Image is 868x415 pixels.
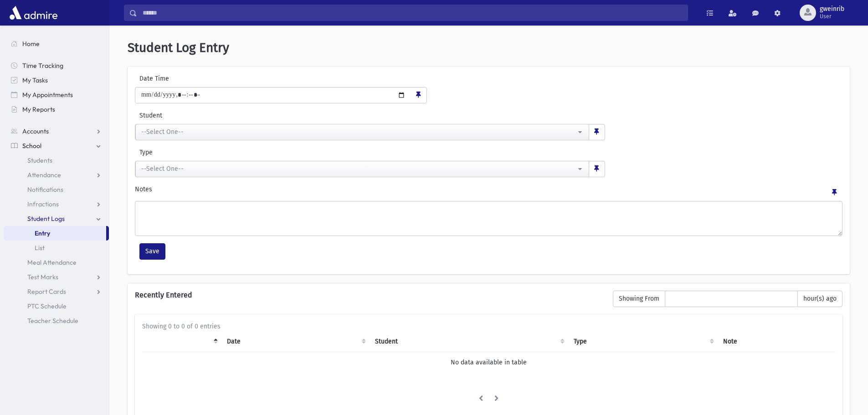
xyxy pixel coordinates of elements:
[27,215,65,223] span: Student Logs
[27,287,66,296] span: Report Cards
[27,258,77,266] span: Meal Attendance
[135,124,589,140] button: --Select One--
[135,148,370,157] label: Type
[22,61,63,70] span: Time Tracking
[135,111,448,120] label: Student
[820,5,844,13] span: gweinrib
[4,153,109,168] a: Students
[7,4,60,22] img: AdmirePro
[4,138,109,153] a: School
[128,40,229,55] span: Student Log Entry
[4,241,109,255] a: List
[4,36,109,51] a: Home
[4,58,109,73] a: Time Tracking
[820,13,844,20] span: User
[4,270,109,284] a: Test Marks
[137,5,688,21] input: Search
[4,73,109,87] a: My Tasks
[22,105,55,113] span: My Reports
[22,127,49,135] span: Accounts
[139,243,165,260] button: Save
[35,244,45,252] span: List
[221,331,370,352] th: Date: activate to sort column ascending
[4,102,109,117] a: My Reports
[35,229,50,237] span: Entry
[4,284,109,299] a: Report Cards
[135,74,257,83] label: Date Time
[142,352,835,373] td: No data available in table
[718,331,835,352] th: Note
[141,127,576,137] div: --Select One--
[4,255,109,270] a: Meal Attendance
[142,322,835,331] div: Showing 0 to 0 of 0 entries
[22,76,48,84] span: My Tasks
[27,185,63,194] span: Notifications
[797,291,842,307] span: hour(s) ago
[4,211,109,226] a: Student Logs
[4,182,109,197] a: Notifications
[27,200,59,208] span: Infractions
[27,317,78,325] span: Teacher Schedule
[27,156,52,164] span: Students
[22,91,73,99] span: My Appointments
[135,291,604,299] h6: Recently Entered
[4,197,109,211] a: Infractions
[613,291,665,307] span: Showing From
[4,313,109,328] a: Teacher Schedule
[27,171,61,179] span: Attendance
[135,161,589,177] button: --Select One--
[4,124,109,138] a: Accounts
[4,87,109,102] a: My Appointments
[370,331,568,352] th: Student: activate to sort column ascending
[4,168,109,182] a: Attendance
[27,273,58,281] span: Test Marks
[141,164,576,174] div: --Select One--
[27,302,67,310] span: PTC Schedule
[4,299,109,313] a: PTC Schedule
[22,40,40,48] span: Home
[4,226,106,241] a: Entry
[135,184,152,197] label: Notes
[568,331,718,352] th: Type: activate to sort column ascending
[22,142,41,150] span: School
